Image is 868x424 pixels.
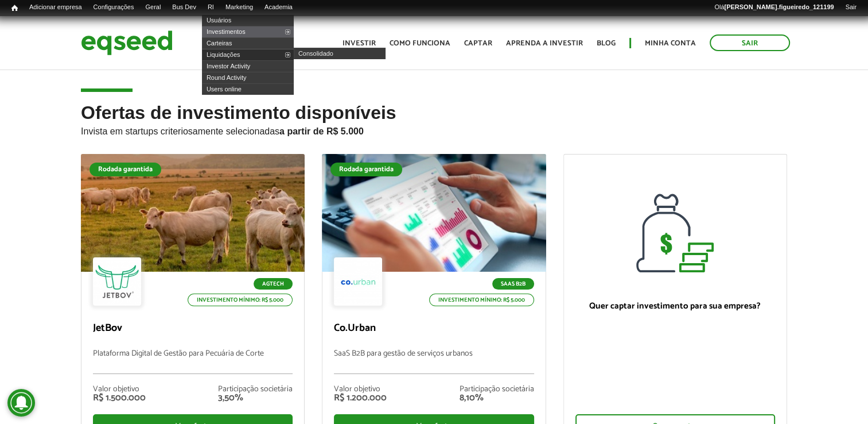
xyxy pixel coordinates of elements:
div: Rodada garantida [89,163,161,176]
a: Academia [259,3,298,12]
div: 3,50% [218,394,293,403]
strong: a partir de R$ 5.000 [279,126,364,136]
a: Sair [710,34,790,51]
p: Quer captar investimento para sua empresa? [575,301,775,311]
p: Investimento mínimo: R$ 5.000 [429,294,534,306]
p: JetBov [93,322,293,335]
div: R$ 1.500.000 [93,394,146,403]
h2: Ofertas de investimento disponíveis [81,103,787,154]
img: EqSeed [81,28,173,58]
a: Marketing [220,3,259,12]
p: Investimento mínimo: R$ 5.000 [188,294,293,306]
a: Blog [597,40,616,47]
a: Geral [139,3,166,12]
a: Como funciona [390,40,450,47]
p: Agtech [254,278,293,290]
span: Início [11,4,18,12]
a: Usuários [202,14,294,26]
a: Sair [839,3,862,12]
a: Bus Dev [166,3,202,12]
div: Valor objetivo [334,386,387,394]
div: Valor objetivo [93,386,146,394]
strong: [PERSON_NAME].figueiredo_121199 [724,3,834,10]
a: Aprenda a investir [506,40,583,47]
a: Início [6,3,24,14]
div: 8,10% [460,394,534,403]
div: R$ 1.200.000 [334,394,387,403]
a: Configurações [88,3,140,12]
div: Participação societária [218,386,293,394]
a: Olá[PERSON_NAME].figueiredo_121199 [709,3,839,12]
a: Investir [342,40,376,47]
a: Captar [464,40,492,47]
p: SaaS B2B [492,278,534,290]
a: RI [202,3,220,12]
div: Participação societária [460,386,534,394]
p: SaaS B2B para gestão de serviços urbanos [334,349,534,374]
p: Invista em startups criteriosamente selecionadas [81,123,787,137]
p: Plataforma Digital de Gestão para Pecuária de Corte [93,349,293,374]
a: Minha conta [645,40,696,47]
a: Adicionar empresa [24,3,88,12]
div: Rodada garantida [330,163,402,176]
p: Co.Urban [334,322,534,335]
